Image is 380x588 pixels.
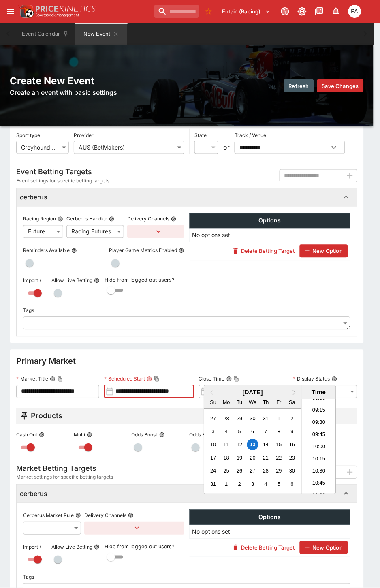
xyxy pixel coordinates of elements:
div: Choose Sunday, August 24th, 2025 [208,466,219,477]
div: Choose Tuesday, July 29th, 2025 [234,413,245,424]
div: Choose Wednesday, August 13th, 2025 [247,439,258,450]
div: Choose Monday, August 25th, 2025 [221,466,232,477]
div: Choose Saturday, August 30th, 2025 [287,466,298,477]
button: Previous Month [205,387,218,400]
div: Choose Sunday, August 17th, 2025 [208,453,219,464]
div: Choose Tuesday, August 5th, 2025 [234,426,245,437]
div: Choose Tuesday, August 12th, 2025 [234,439,245,450]
div: Choose Sunday, July 27th, 2025 [208,413,219,424]
li: 09:30 [302,417,336,429]
ul: Time [302,400,336,494]
div: Choose Saturday, August 2nd, 2025 [287,413,298,424]
div: Friday [273,397,284,408]
li: 11:00 [302,490,336,502]
div: Choose Saturday, August 9th, 2025 [287,426,298,437]
div: Choose Tuesday, August 19th, 2025 [234,453,245,464]
li: 09:45 [302,429,336,441]
div: Choose Friday, August 8th, 2025 [273,426,284,437]
div: Tuesday [234,397,245,408]
div: Choose Thursday, July 31st, 2025 [260,413,271,424]
div: Choose Thursday, August 7th, 2025 [260,426,271,437]
li: 10:00 [302,441,336,453]
div: Saturday [287,397,298,408]
div: Choose Thursday, August 21st, 2025 [260,453,271,464]
div: Choose Sunday, August 31st, 2025 [208,479,219,490]
div: Choose Monday, July 28th, 2025 [221,413,232,424]
h2: [DATE] [204,389,301,396]
div: Choose Wednesday, September 3rd, 2025 [247,479,258,490]
div: Wednesday [247,397,258,408]
div: Choose Thursday, August 28th, 2025 [260,466,271,477]
div: Choose Sunday, August 10th, 2025 [208,439,219,450]
div: Thursday [260,397,271,408]
li: 10:15 [302,453,336,465]
li: 09:15 [302,404,336,417]
div: Choose Friday, August 15th, 2025 [273,439,284,450]
div: Choose Thursday, September 4th, 2025 [260,479,271,490]
div: Choose Date and Time [204,385,336,494]
li: 10:45 [302,477,336,490]
div: Choose Wednesday, August 6th, 2025 [247,426,258,437]
div: Choose Thursday, August 14th, 2025 [260,439,271,450]
div: Choose Saturday, August 16th, 2025 [287,439,298,450]
div: Choose Saturday, September 6th, 2025 [287,479,298,490]
div: Monday [221,397,232,408]
div: Choose Monday, September 1st, 2025 [221,479,232,490]
div: Choose Monday, August 18th, 2025 [221,453,232,464]
div: Choose Tuesday, September 2nd, 2025 [234,479,245,490]
li: 10:30 [302,465,336,477]
div: Choose Sunday, August 3rd, 2025 [208,426,219,437]
div: Time [304,389,334,396]
div: Choose Friday, August 29th, 2025 [273,466,284,477]
div: Choose Wednesday, July 30th, 2025 [247,413,258,424]
div: Choose Friday, September 5th, 2025 [273,479,284,490]
div: Choose Friday, August 1st, 2025 [273,413,284,424]
div: Choose Tuesday, August 26th, 2025 [234,466,245,477]
div: Choose Wednesday, August 27th, 2025 [247,466,258,477]
button: Next Month [288,387,301,400]
div: Choose Wednesday, August 20th, 2025 [247,453,258,464]
div: Choose Friday, August 22nd, 2025 [273,453,284,464]
div: Choose Monday, August 11th, 2025 [221,439,232,450]
div: Choose Monday, August 4th, 2025 [221,426,232,437]
div: Month August, 2025 [207,412,299,491]
div: Choose Saturday, August 23rd, 2025 [287,453,298,464]
div: Sunday [208,397,219,408]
